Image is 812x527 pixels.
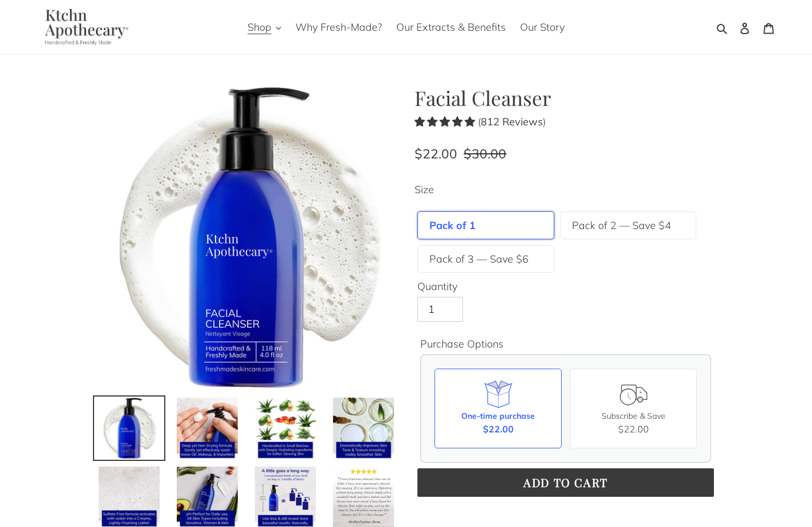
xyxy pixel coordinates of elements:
[254,397,317,460] img: Load image into Gallery viewer, Facial Cleanser
[242,18,287,36] button: Shop
[396,21,506,34] span: Our Extracts & Benefits
[247,21,271,34] span: Shop
[523,475,608,490] span: Add to cart
[461,410,535,422] div: One-time purchase
[514,18,570,36] a: Our Story
[295,21,382,34] span: Why Fresh-Made?
[95,86,397,388] img: Facial Cleanser
[464,145,506,162] s: $30.00
[415,145,457,162] span: $22.00
[98,397,161,460] img: Load image into Gallery viewer, Facial Cleanser
[415,86,717,110] h1: Facial Cleanser
[417,279,714,294] label: Quantity
[415,115,478,128] span: 4.77 stars
[417,468,714,497] button: Add to cart
[420,336,504,352] legend: Purchase Options
[31,9,137,46] img: Ktchn Apothecary
[481,115,543,128] b: 812 Reviews
[415,182,717,197] label: Size
[290,18,388,36] a: Why Fresh-Made?
[429,251,529,267] label: Pack of 3 — Save $6
[618,423,649,435] span: $22.00
[478,115,546,128] span: ( )
[602,411,665,421] span: Subscribe & Save
[520,21,565,34] span: Our Story
[332,397,395,460] img: Load image into Gallery viewer, Facial Cleanser
[429,218,476,233] label: Pack of 1
[391,18,511,36] a: Our Extracts & Benefits
[572,218,671,233] label: Pack of 2 — Save $4
[483,422,514,436] span: $22.00
[176,397,239,460] img: Load image into Gallery viewer, Facial Cleanser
